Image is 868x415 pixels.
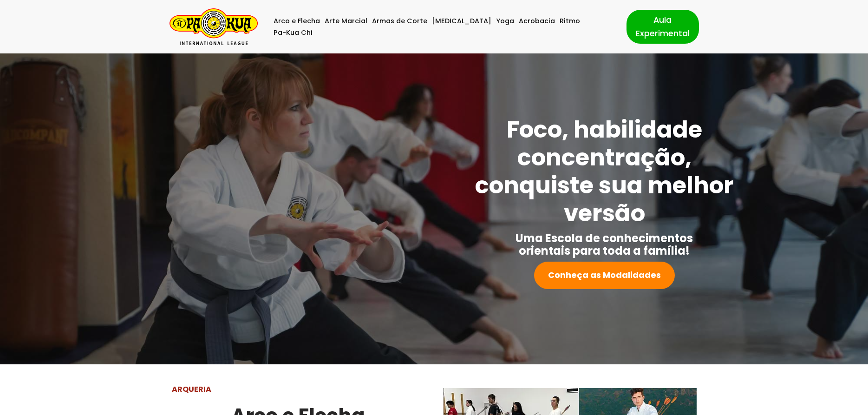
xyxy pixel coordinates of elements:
[272,15,613,39] div: Menu primário
[172,384,211,395] strong: ARQUERIA
[519,15,555,27] a: Acrobacia
[516,231,693,258] strong: Uma Escola de conhecimentos orientais para toda a família!
[548,269,661,281] strong: Conheça as Modalidades
[475,113,734,230] strong: Foco, habilidade concentração, conquiste sua melhor versão
[432,15,491,27] a: [MEDICAL_DATA]
[496,15,514,27] a: Yoga
[560,15,580,27] a: Ritmo
[627,10,699,43] a: Aula Experimental
[325,15,367,27] a: Arte Marcial
[534,262,675,289] a: Conheça as Modalidades
[372,15,427,27] a: Armas de Corte
[274,27,313,39] a: Pa-Kua Chi
[170,8,258,45] a: Pa-Kua Brasil Uma Escola de conhecimentos orientais para toda a família. Foco, habilidade concent...
[274,15,320,27] a: Arco e Flecha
